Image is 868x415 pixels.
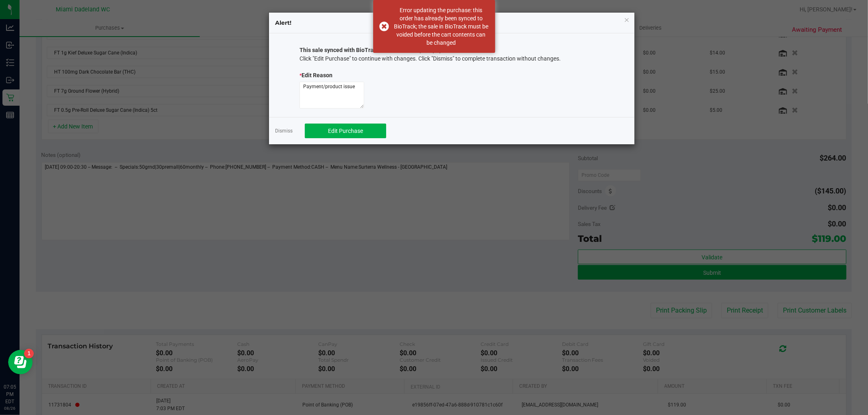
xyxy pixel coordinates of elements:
[328,128,363,134] span: Edit Purchase
[275,19,628,27] div: Alert!
[300,71,332,80] label: Edit Reason
[300,54,561,63] div: Click "Edit Purchase" to continue with changes. Click "Dismiss" to complete transaction without c...
[275,128,293,135] a: Dismiss
[300,47,457,53] strong: This sale synced with BioTrack after the attempted payment.
[8,350,33,374] iframe: Resource center
[24,349,34,359] iframe: Resource center unread badge
[624,15,630,24] span: Dismiss
[394,6,489,47] div: Error updating the purchase: this order has already been synced to BioTrack; the sale in BioTrack...
[305,124,386,138] button: Edit Purchase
